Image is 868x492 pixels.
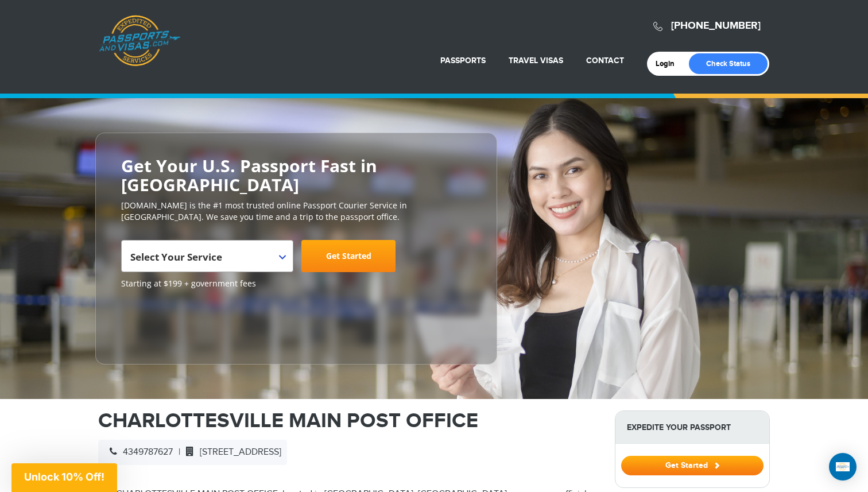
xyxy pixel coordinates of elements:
span: Select Your Service [121,240,293,272]
span: [STREET_ADDRESS] [180,447,281,458]
a: Passports [440,56,486,65]
a: Contact [586,56,624,65]
span: Select Your Service [130,250,222,264]
a: Check Status [689,53,768,74]
span: Unlock 10% Off! [24,471,104,483]
p: [DOMAIN_NAME] is the #1 most trusted online Passport Courier Service in [GEOGRAPHIC_DATA]. We sav... [121,200,471,223]
div: | [98,440,287,465]
span: 4349787627 [104,447,173,458]
a: Passports & [DOMAIN_NAME] [99,15,180,67]
strong: Expedite Your Passport [615,411,769,444]
h2: Get Your U.S. Passport Fast in [GEOGRAPHIC_DATA] [121,156,471,194]
a: Login [656,59,683,68]
span: Select Your Service [130,245,281,277]
a: [PHONE_NUMBER] [671,20,761,32]
a: Travel Visas [509,56,563,65]
div: Unlock 10% Off! [11,463,117,492]
a: Get Started [301,240,396,272]
div: Open Intercom Messenger [829,453,857,481]
button: Get Started [621,456,764,475]
h1: CHARLOTTESVILLE MAIN POST OFFICE [98,410,598,431]
a: Get Started [621,460,764,470]
span: Starting at $199 + government fees [121,278,471,289]
iframe: Customer reviews powered by Trustpilot [121,295,207,352]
